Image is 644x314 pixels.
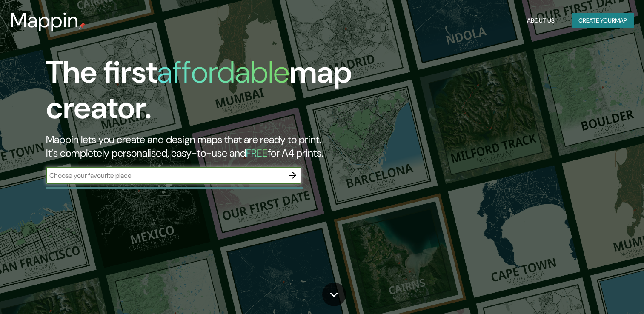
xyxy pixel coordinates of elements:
img: mappin-pin [79,22,86,29]
button: About Us [524,13,558,29]
h5: FREE [246,146,268,160]
h1: affordable [157,52,289,92]
h3: Mappin [10,9,79,32]
button: Create yourmap [572,13,634,29]
h2: Mappin lets you create and design maps that are ready to print. It's completely personalised, eas... [46,133,368,160]
h1: The first map creator. [46,54,368,133]
input: Choose your favourite place [46,171,284,180]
